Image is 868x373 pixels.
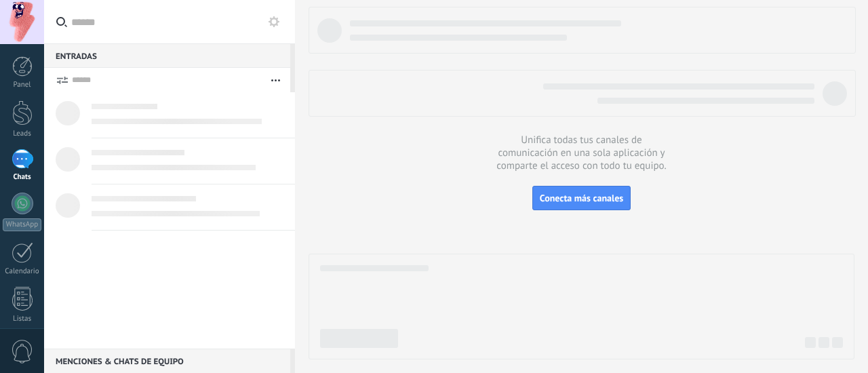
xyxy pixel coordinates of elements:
div: Leads [3,130,42,138]
div: Chats [3,173,42,182]
div: Entradas [44,43,290,68]
div: Listas [3,315,42,323]
div: Panel [3,81,42,90]
div: Calendario [3,267,42,276]
div: Menciones & Chats de equipo [44,349,290,373]
div: WhatsApp [3,218,41,231]
span: Conecta más canales [540,192,623,204]
button: Conecta más canales [532,186,631,210]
